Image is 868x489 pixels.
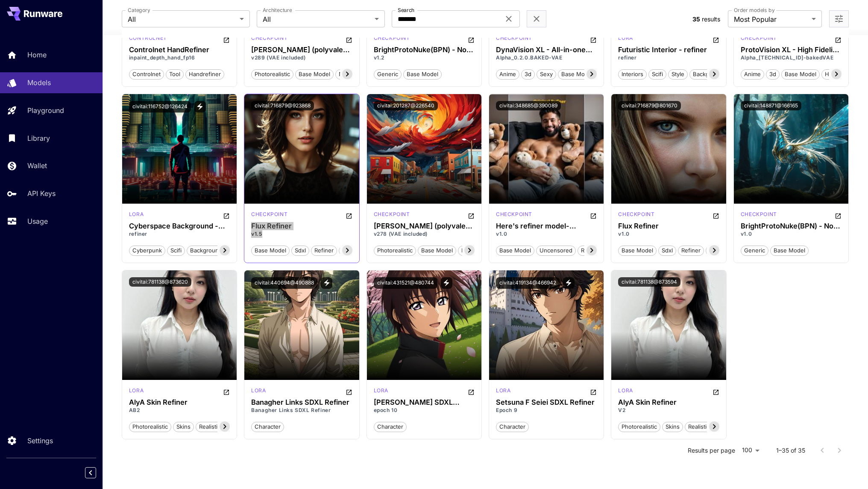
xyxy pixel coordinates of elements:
span: refiner [678,246,704,255]
p: checkpoint [251,34,287,42]
button: Open in CivitAI [468,210,475,221]
button: civitai:148871@166165 [741,101,801,110]
div: AlyA Skin Refiner [618,398,719,406]
p: checkpoint [741,210,777,218]
button: cyberpunk [129,245,165,256]
label: Search [398,6,414,14]
span: uncensored [537,246,575,255]
span: All [263,14,371,24]
label: Category [128,6,150,14]
h3: [PERSON_NAME] (polyvalent prototype/realistic/sfw/art/nsfw/porn/no refiner needed) [251,46,352,54]
span: 3d [522,70,534,79]
button: character [374,421,407,432]
button: Open in CivitAI [835,34,842,44]
span: 3d [766,70,779,79]
div: AlyA Skin Refiner [129,398,230,406]
button: refiner [311,245,337,256]
label: Architecture [263,6,292,14]
span: nsfw [458,246,478,255]
button: controlnet [129,68,164,80]
p: epoch 10 [374,406,475,414]
span: sdxl [292,246,309,255]
span: photorealistic [374,246,416,255]
span: 35 [692,15,700,23]
div: SDXL 1.0 [374,210,410,221]
p: Library [27,133,50,143]
span: cyberpunk [129,246,165,255]
p: checkpoint [251,210,287,218]
span: refiner [578,246,603,255]
button: backgrounds [689,68,731,80]
span: base model [252,246,289,255]
button: nsfw [335,68,356,80]
p: Home [27,50,47,60]
button: interiors [618,68,647,80]
button: Open in CivitAI [713,387,719,397]
button: civitai:348685@390089 [496,101,561,110]
button: Clear filters (1) [531,14,542,24]
button: flux [706,245,724,256]
h3: ProtoVision XL - High Fidelity 3D / Photorealism / Anime / hyperrealism - No Refiner Needed [741,46,842,54]
p: Alpha_0.2.0.BAKED-VAE [496,54,597,62]
button: character [496,421,529,432]
p: checkpoint [374,210,410,218]
span: photorealistic [619,423,660,431]
p: lora [129,387,144,394]
button: background [187,245,226,256]
span: tool [166,70,183,79]
p: checkpoint [618,210,654,218]
button: Open in CivitAI [223,34,230,44]
button: skins [662,421,683,432]
button: tool [166,68,184,80]
span: realistic [685,423,713,431]
span: anime [741,70,764,79]
button: Open in CivitAI [713,34,719,44]
button: civitai:116752@126424 [129,101,191,113]
span: character [496,423,528,431]
button: Open in CivitAI [346,387,352,397]
button: civitai:716879@801670 [618,101,681,110]
h3: Setsuna F Seiei SDXL Refiner [496,398,597,406]
label: Order models by [734,6,774,14]
p: lora [129,210,144,218]
button: style [668,68,688,80]
p: v1.0 [496,230,597,238]
button: Open more filters [834,14,844,24]
p: refiner [618,54,719,62]
span: style [669,70,687,79]
div: SD 1.5 [129,210,144,221]
span: flux [339,246,356,255]
div: SDXL 1.0 [741,210,777,221]
button: Open in CivitAI [223,387,230,397]
p: lora [251,387,266,394]
button: nsfw [458,245,479,256]
div: SDXL 1.0 [741,34,777,44]
div: Futuristic Interior - refiner [618,46,719,54]
span: skins [173,423,194,431]
h3: [PERSON_NAME] (polyvalent prototype/realistic/sfw/art/nsfw/porn/no refiner needed) [374,222,475,230]
h3: Here's refiner model-uncensored‘’Nobody uses it anymore, right? [496,222,597,230]
div: SD 1.5 [618,34,633,44]
button: generic [741,245,768,256]
p: 1–35 of 35 [776,446,805,455]
button: base model [418,245,456,256]
span: anime [496,70,519,79]
span: All [128,14,236,24]
p: Playground [27,105,64,116]
button: skins [173,421,194,432]
div: SDXL 1.0 [496,210,532,221]
p: Epoch 9 [496,406,597,414]
button: View trigger words [194,101,206,113]
button: scifi [167,245,185,256]
button: refiner [578,245,604,256]
button: Open in CivitAI [468,387,475,397]
p: Usage [27,216,48,226]
span: base model [404,70,441,79]
span: sexy [537,70,556,79]
button: realistic [196,421,224,432]
button: generic [374,68,402,80]
button: base model [496,245,534,256]
span: background [187,246,225,255]
div: DynaVision XL - All-in-one stylized 3D SFW and NSFW output, no refiner needed! [496,46,597,54]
